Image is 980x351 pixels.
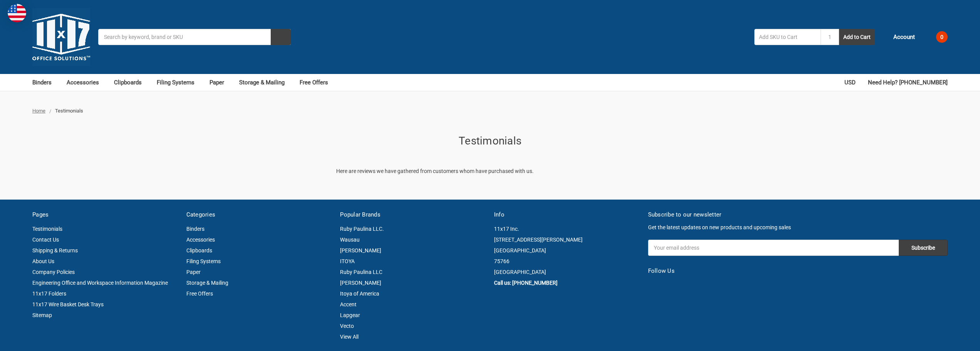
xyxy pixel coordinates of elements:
[157,74,201,91] a: Filing Systems
[883,27,915,47] a: Account
[340,280,381,286] a: [PERSON_NAME]
[340,226,384,232] a: Ruby Paulina LLC.
[340,258,355,264] a: ITOYA
[340,247,381,254] a: [PERSON_NAME]
[32,269,75,275] a: Company Policies
[336,133,644,149] h1: Testimonials
[186,280,228,286] a: Storage & Mailing
[186,210,332,219] h5: Categories
[648,240,899,256] input: Your email address
[32,291,66,297] a: 11x17 Folders
[186,237,215,243] a: Accessories
[32,237,59,243] a: Contact Us
[32,210,178,219] h5: Pages
[494,280,558,286] a: Call us: [PHONE_NUMBER]
[923,27,948,47] a: 0
[98,29,291,45] input: Search by keyword, brand or SKU
[340,312,360,318] a: Lapgear
[32,280,168,286] a: Engineering Office and Workspace Information Magazine
[32,226,62,232] a: Testimonials
[893,33,915,42] span: Account
[186,291,213,297] a: Free Offers
[494,223,640,277] address: 11x17 Inc. [STREET_ADDRESS][PERSON_NAME] [GEOGRAPHIC_DATA] 75766 [GEOGRAPHIC_DATA]
[8,4,26,22] img: duty and tax information for United States
[839,29,875,45] button: Add to Cart
[300,74,328,91] a: Free Offers
[32,108,45,114] a: Home
[209,74,231,91] a: Paper
[186,269,201,275] a: Paper
[340,291,379,297] a: Itoya of America
[114,74,149,91] a: Clipboards
[936,31,948,43] span: 0
[186,226,204,232] a: Binders
[340,323,354,329] a: Vecto
[494,210,640,219] h5: Info
[340,301,357,307] a: Accent
[844,74,860,91] a: USD
[239,74,291,91] a: Storage & Mailing
[648,223,948,232] p: Get the latest updates on new products and upcoming sales
[340,269,382,275] a: Ruby Paulina LLC
[899,240,948,256] input: Subscribe
[32,258,54,264] a: About Us
[55,108,83,114] span: Testimonials
[32,247,78,254] a: Shipping & Returns
[32,8,90,66] img: 11x17.com
[67,74,106,91] a: Accessories
[340,210,486,219] h5: Popular Brands
[32,74,59,91] a: Binders
[186,247,212,254] a: Clipboards
[340,334,358,340] a: View All
[32,301,104,307] a: 11x17 Wire Basket Desk Trays
[340,237,360,243] a: Wausau
[868,74,948,91] a: Need Help? [PHONE_NUMBER]
[754,29,821,45] input: Add SKU to Cart
[648,210,948,219] h5: Subscribe to our newsletter
[648,267,948,275] h5: Follow Us
[186,258,221,264] a: Filing Systems
[32,312,52,318] a: Sitemap
[336,167,644,175] div: Here are reviews we have gathered from customers whom have purchased with us.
